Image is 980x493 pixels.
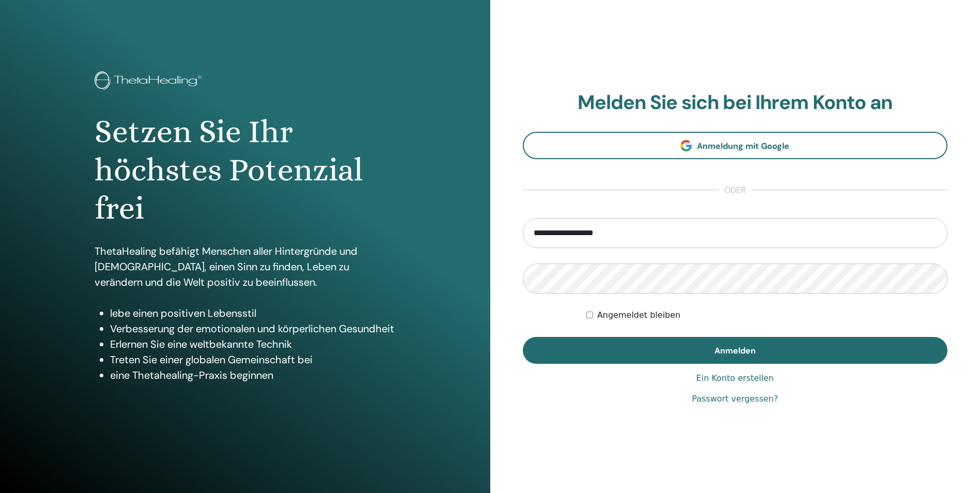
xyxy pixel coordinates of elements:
a: Passwort vergessen? [692,393,778,405]
li: Treten Sie einer globalen Gemeinschaft bei [110,352,395,367]
li: eine Thetahealing-Praxis beginnen [110,367,395,383]
a: Ein Konto erstellen [696,372,774,384]
span: oder [719,184,751,196]
button: Anmelden [523,337,948,364]
h2: Melden Sie sich bei Ihrem Konto an [523,91,948,115]
p: ThetaHealing befähigt Menschen aller Hintergründe und [DEMOGRAPHIC_DATA], einen Sinn zu finden, L... [95,243,395,290]
li: Verbesserung der emotionalen und körperlichen Gesundheit [110,321,395,336]
h1: Setzen Sie Ihr höchstes Potenzial frei [95,113,395,228]
label: Angemeldet bleiben [597,309,680,321]
span: Anmelden [714,345,756,356]
a: Anmeldung mit Google [523,132,948,159]
div: Keep me authenticated indefinitely or until I manually logout [586,309,947,321]
li: lebe einen positiven Lebensstil [110,305,395,321]
span: Anmeldung mit Google [697,141,789,151]
li: Erlernen Sie eine weltbekannte Technik [110,336,395,352]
